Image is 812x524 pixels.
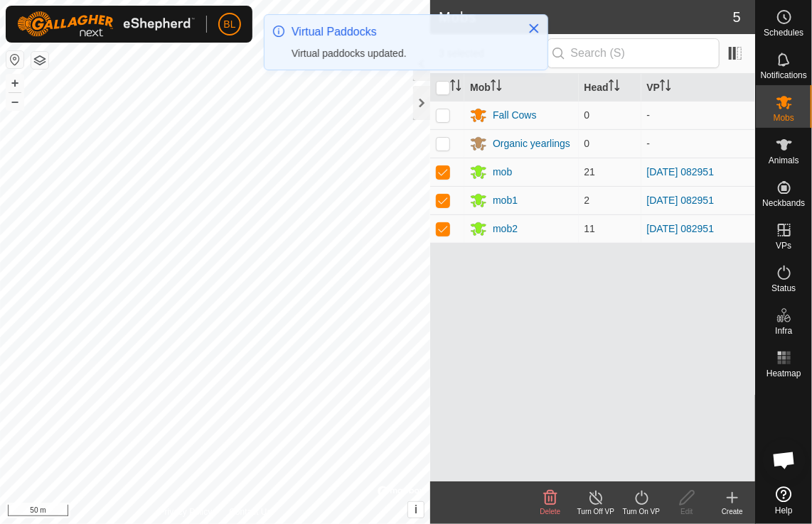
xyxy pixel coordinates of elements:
div: Open chat [763,439,806,481]
a: [DATE] 082951 [647,166,715,178]
div: mob1 [493,193,518,208]
span: Mobs [774,114,794,122]
div: Create [710,506,755,517]
span: i [415,503,417,515]
div: Edit [664,506,710,517]
td: - [641,129,755,158]
h2: Mobs [439,9,733,26]
span: Infra [775,327,792,335]
p-sorticon: Activate to sort [609,82,620,93]
div: Virtual paddocks updated. [292,46,513,61]
img: Gallagher Logo [17,11,195,37]
button: – [6,93,23,110]
a: Privacy Policy [159,506,213,518]
p-sorticon: Activate to sort [660,82,671,93]
div: Virtual Paddocks [292,23,513,40]
th: Head [579,74,641,102]
button: Close [524,18,544,38]
div: mob [493,165,512,180]
p-sorticon: Activate to sort [450,82,461,93]
span: 11 [584,223,596,234]
span: 0 [584,138,590,149]
span: Heatmap [766,369,801,378]
a: Help [756,481,812,520]
th: VP [641,74,755,102]
span: BL [223,17,235,32]
button: + [6,75,23,92]
a: [DATE] 082951 [647,223,715,234]
span: Status [771,284,796,293]
span: Help [775,506,793,515]
td: - [641,101,755,129]
div: Turn Off VP [573,506,619,517]
p-sorticon: Activate to sort [491,82,502,93]
a: [DATE] 082951 [647,195,715,206]
span: 0 [584,109,590,121]
span: 2 [584,195,590,206]
span: Notifications [761,71,807,80]
span: 5 [733,6,741,28]
div: mob2 [493,222,518,236]
div: Turn On VP [619,506,664,517]
span: Schedules [764,28,803,37]
button: Reset Map [6,51,23,68]
button: i [408,502,424,518]
span: Animals [769,156,799,165]
span: 21 [584,166,596,178]
input: Search (S) [547,38,720,68]
div: Organic yearlings [493,136,570,151]
span: Neckbands [762,199,805,207]
span: VPs [776,241,791,250]
a: Contact Us [229,506,271,518]
th: Mob [464,74,578,102]
div: Fall Cows [493,108,536,123]
button: Map Layers [31,52,48,69]
span: Delete [540,508,561,515]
